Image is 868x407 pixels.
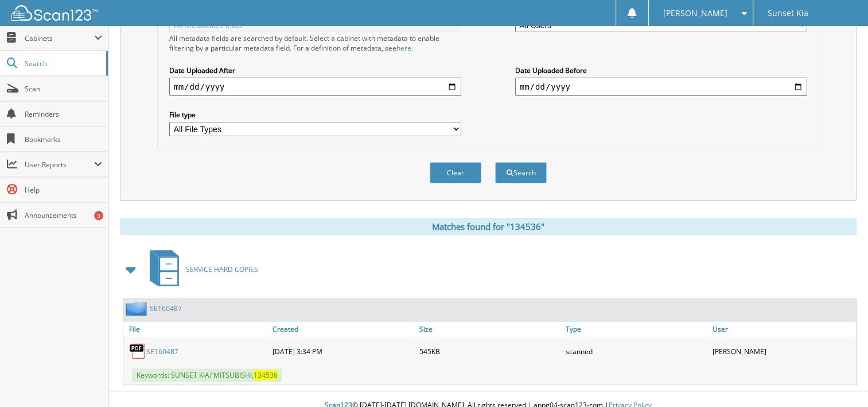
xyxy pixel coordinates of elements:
span: Cabinets [25,33,94,43]
button: Search [495,162,547,183]
a: User [710,321,856,337]
div: [PERSON_NAME] [710,340,856,363]
a: SE160487 [150,304,182,313]
span: 134536 [254,370,278,380]
span: Bookmarks [25,135,102,144]
div: scanned [563,340,709,363]
span: Sunset Kia [768,10,808,17]
iframe: Chat Widget [811,352,868,407]
span: SERVICE HARD COPIES [186,264,258,274]
img: scan123-logo-white.svg [11,5,98,21]
img: PDF.png [129,343,146,360]
label: File type [169,110,461,120]
div: All metadata fields are searched by default. Select a cabinet with metadata to enable filtering b... [169,33,461,53]
input: start [169,78,461,96]
a: Size [417,321,563,337]
div: 3 [94,211,103,220]
a: Created [270,321,416,337]
input: end [515,78,807,96]
span: Scan [25,84,102,94]
a: Type [563,321,709,337]
a: SE160487 [146,347,178,356]
span: Search [25,59,100,68]
label: Date Uploaded Before [515,66,807,75]
a: File [123,321,270,337]
span: [PERSON_NAME] [663,10,727,17]
button: Clear [430,162,481,183]
div: [DATE] 3:34 PM [270,340,416,363]
img: folder2.png [126,301,150,316]
a: here [396,43,411,53]
span: Keywords: SUNSET KIA/ MITSUBISHI, [132,368,282,382]
span: User Reports [25,160,94,170]
a: SERVICE HARD COPIES [143,247,258,292]
div: 545KB [417,340,563,363]
div: Matches found for "134536" [120,218,857,235]
span: Announcements [25,210,102,220]
span: Help [25,185,102,195]
label: Date Uploaded After [169,66,461,75]
span: Reminders [25,109,102,119]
